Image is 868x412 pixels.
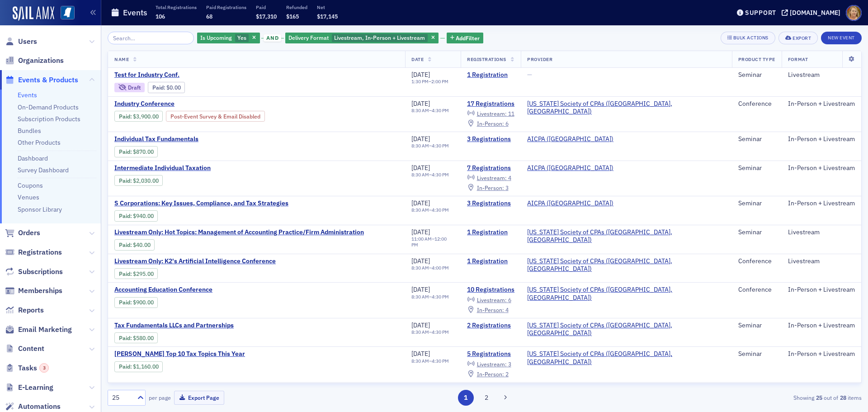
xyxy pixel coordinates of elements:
span: AICPA (Durham) [527,164,613,172]
a: Paid [119,299,130,306]
span: [DATE] [411,285,430,294]
time: 4:30 PM [432,358,449,364]
span: [DATE] [411,99,430,108]
span: Mississippi Society of CPAs (Ridgeland, MS) [527,100,726,116]
div: – [411,265,449,271]
time: 4:30 PM [432,329,449,335]
span: Name [114,56,129,62]
a: Orders [5,228,40,238]
span: $0.00 [166,84,181,91]
div: Bulk Actions [733,35,769,40]
span: Reports [18,305,44,315]
a: 7 Registrations [467,164,514,172]
span: S Corporations: Key Issues, Compliance, and Tax Strategies [114,199,288,208]
a: Sponsor Library [18,205,62,213]
span: Mississippi Society of CPAs (Ridgeland, MS) [527,350,726,366]
a: In-Person: 6 [467,120,508,127]
div: Post-Event Survey [166,111,265,122]
span: Tasks [18,363,49,373]
button: and [261,34,284,42]
div: Seminar [738,322,775,330]
span: : [119,148,133,155]
a: 10 Registrations [467,286,514,294]
a: Subscriptions [5,267,63,277]
a: Survey Dashboard [18,166,69,174]
a: Intermediate Individual Taxation [114,164,266,172]
div: 25 [112,393,132,403]
span: Livestream, In-Person + Livestream [334,34,425,41]
span: — [527,71,532,79]
a: On-Demand Products [18,103,79,111]
a: Livestream: 11 [467,110,514,117]
div: In-Person + Livestream [788,286,855,294]
div: – [411,236,454,248]
a: [US_STATE] Society of CPAs ([GEOGRAPHIC_DATA], [GEOGRAPHIC_DATA]) [527,286,726,302]
time: 12:00 PM [411,236,447,248]
a: Events & Products [5,75,78,85]
span: Format [788,56,808,62]
time: 8:30 AM [411,265,429,271]
a: 1 Registration [467,71,514,79]
div: – [411,108,449,114]
div: Paid: 11 - $90000 [114,297,158,308]
div: – [411,79,448,85]
span: 4 [505,306,509,313]
div: Livestream [788,71,855,79]
span: Livestream Only: Hot Topics: Management of Accounting Practice/Firm Administration [114,228,364,237]
span: Industry Conference [114,100,266,108]
button: 1 [458,390,474,406]
a: [US_STATE] Society of CPAs ([GEOGRAPHIC_DATA], [GEOGRAPHIC_DATA]) [527,257,726,273]
a: View Homepage [54,6,75,21]
button: Export [778,32,818,44]
a: AICPA ([GEOGRAPHIC_DATA]) [527,135,613,143]
time: 8:30 AM [411,142,429,149]
time: 4:30 PM [432,142,449,149]
a: E-Learning [5,383,53,393]
time: 8:30 AM [411,107,429,114]
a: 1 Registration [467,228,514,237]
a: In-Person: 2 [467,370,508,378]
a: Bundles [18,127,41,135]
a: Content [5,344,44,354]
span: Livestream : [477,174,507,181]
div: Seminar [738,164,775,172]
a: Other Products [18,138,61,147]
span: E-Learning [18,383,53,393]
span: Orders [18,228,40,238]
span: Livestream : [477,360,507,368]
time: 4:30 PM [432,107,449,114]
span: 6 [508,296,511,303]
div: Export [793,36,811,41]
a: [US_STATE] Society of CPAs ([GEOGRAPHIC_DATA], [GEOGRAPHIC_DATA]) [527,350,726,366]
span: Email Marketing [18,325,72,335]
button: New Event [821,32,862,44]
span: 11 [508,110,514,117]
span: : [119,213,133,219]
span: $40.00 [133,242,151,248]
a: Tasks3 [5,363,49,373]
span: [DATE] [411,350,430,358]
a: Paid [119,242,130,248]
time: 4:30 PM [432,207,449,213]
span: $165 [286,13,299,20]
span: Livestream : [477,110,507,117]
a: Livestream: 3 [467,360,511,368]
button: 2 [478,390,494,406]
span: 106 [156,13,165,20]
div: – [411,143,449,149]
div: Paid: 3 - $58000 [114,332,158,343]
span: In-Person : [477,184,504,191]
div: Paid: 4 - $87000 [114,146,158,157]
input: Search… [108,32,194,44]
div: Seminar [738,71,775,79]
div: Seminar [738,350,775,358]
span: Registrations [467,56,506,62]
a: Subscription Products [18,115,80,123]
span: : [119,242,133,248]
div: Seminar [738,199,775,208]
div: Paid: 1 - $4000 [114,239,155,250]
span: Events & Products [18,75,78,85]
button: Bulk Actions [721,32,775,44]
time: 2:00 PM [431,78,448,85]
div: In-Person + Livestream [788,322,855,330]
